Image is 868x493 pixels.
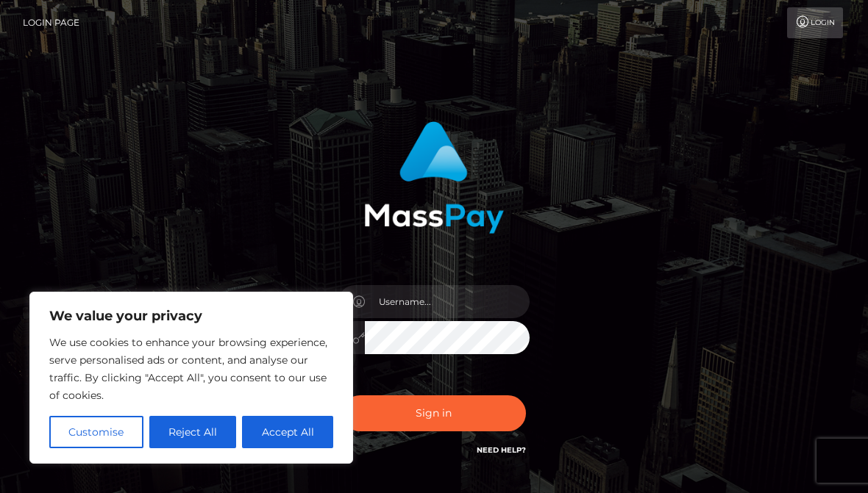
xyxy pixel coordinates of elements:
[49,307,333,325] p: We value your privacy
[49,416,143,448] button: Customise
[365,285,530,318] input: Username...
[477,445,526,455] a: Need Help?
[23,7,79,38] a: Login Page
[149,416,237,448] button: Reject All
[787,7,843,38] a: Login
[29,292,353,464] div: We value your privacy
[364,121,504,234] img: MassPay Login
[342,395,526,431] button: Sign in
[49,334,333,404] p: We use cookies to enhance your browsing experience, serve personalised ads or content, and analys...
[242,416,333,448] button: Accept All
